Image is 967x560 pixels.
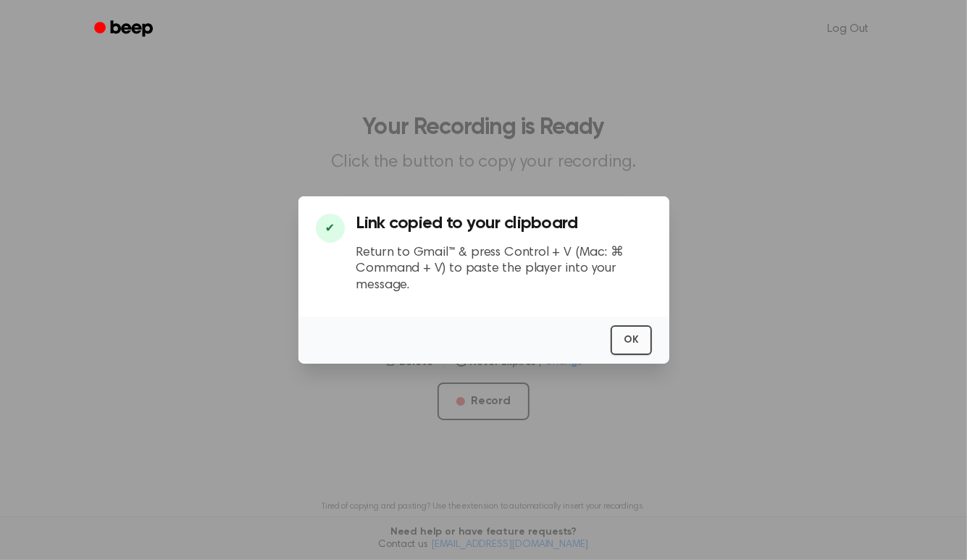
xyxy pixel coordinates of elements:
[356,245,652,294] p: Return to Gmail™ & press Control + V (Mac: ⌘ Command + V) to paste the player into your message.
[813,12,884,46] a: Log Out
[356,214,652,233] h3: Link copied to your clipboard
[611,325,652,355] button: OK
[316,214,345,243] div: ✔
[84,15,166,43] a: Beep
